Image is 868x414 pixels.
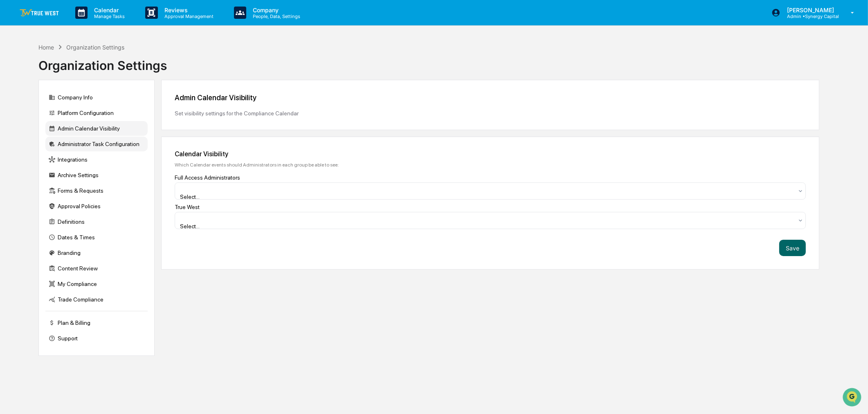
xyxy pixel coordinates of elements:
[779,240,806,256] button: Save
[38,52,167,73] div: Organization Settings
[68,111,71,118] span: •
[175,174,806,181] div: Full Access Administrators
[28,63,134,71] div: Start new chat
[8,146,15,153] div: 🖐️
[175,150,806,158] div: Calendar Visibility
[38,44,54,51] div: Home
[45,315,148,330] div: Plan & Billing
[16,161,52,169] span: Data Lookup
[45,106,148,120] div: Platform Configuration
[45,292,148,307] div: Trade Compliance
[158,13,218,19] p: Approval Management
[45,199,148,214] div: Approval Policies
[59,146,66,153] div: 🗄️
[8,103,21,117] img: Cameron Burns
[45,214,148,229] div: Definitions
[139,65,149,75] button: Start new chat
[8,63,23,77] img: 1746055101610-c473b297-6a78-478c-a979-82029cc54cd1
[45,230,148,245] div: Dates & Times
[20,9,59,17] img: logo
[8,91,55,97] div: Past conversations
[246,7,304,13] p: Company
[175,93,806,102] div: Admin Calendar Visibility
[127,89,149,99] button: See all
[780,7,839,13] p: [PERSON_NAME]
[58,180,99,187] a: Powered byPylon
[88,13,129,19] p: Manage Tasks
[45,121,148,136] div: Admin Calendar Visibility
[158,7,218,13] p: Reviews
[25,111,66,118] span: [PERSON_NAME]
[175,204,806,210] div: True West
[28,71,103,77] div: We're available if you need us!
[45,277,148,291] div: My Compliance
[175,110,806,117] div: Set visibility settings for the Compliance Calendar
[45,152,148,167] div: Integrations
[45,261,148,276] div: Content Review
[45,168,148,182] div: Archive Settings
[45,137,148,151] div: Administrator Task Configuration
[72,111,89,118] span: [DATE]
[175,162,806,168] div: Which Calendar events should Administrators in each group be able to see:
[180,223,497,229] div: Select...
[45,245,148,260] div: Branding
[88,7,129,13] p: Calendar
[5,142,56,157] a: 🖐️Preclearance
[45,183,148,198] div: Forms & Requests
[8,17,149,30] p: How can we help?
[45,331,148,346] div: Support
[5,157,55,172] a: 🔎Data Lookup
[8,162,15,168] div: 🔎
[16,112,23,118] img: 1746055101610-c473b297-6a78-478c-a979-82029cc54cd1
[45,90,148,105] div: Company Info
[780,13,839,19] p: Admin • Synergy Capital
[56,142,105,157] a: 🗄️Attestations
[842,387,864,409] iframe: Open customer support
[67,145,101,153] span: Attestations
[16,145,53,153] span: Preclearance
[81,181,99,187] span: Pylon
[180,193,497,200] div: Select...
[66,44,124,51] div: Organization Settings
[246,13,304,19] p: People, Data, Settings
